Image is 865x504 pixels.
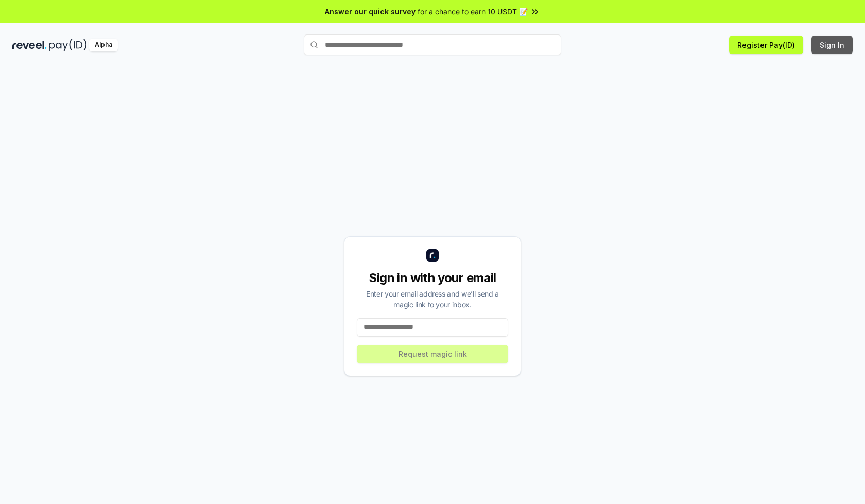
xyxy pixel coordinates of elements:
span: Answer our quick survey [325,6,416,17]
div: Alpha [89,39,118,51]
img: pay_id [49,39,87,51]
div: Sign in with your email [357,270,508,286]
span: for a chance to earn 10 USDT 📝 [418,6,528,17]
button: Sign In [811,36,853,54]
button: Register Pay(ID) [729,36,803,54]
img: reveel_dark [12,39,47,51]
div: Enter your email address and we’ll send a magic link to your inbox. [357,288,508,310]
img: logo_small [426,249,439,262]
